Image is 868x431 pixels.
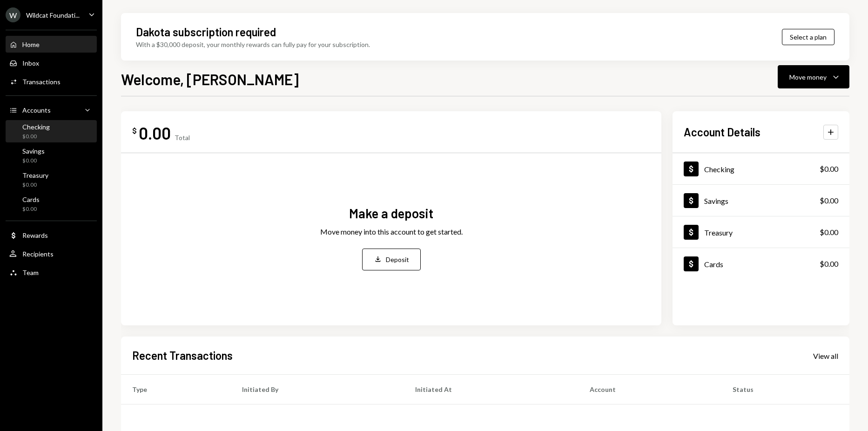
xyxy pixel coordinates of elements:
div: Dakota subscription required [136,24,276,40]
div: Checking [22,123,50,131]
div: W [6,7,20,22]
a: Checking$0.00 [673,153,849,184]
th: Account [579,375,721,404]
div: Treasury [704,228,733,237]
a: View all [813,350,838,361]
div: $0.00 [820,227,838,238]
a: Home [6,36,97,53]
div: Rewards [22,231,48,239]
th: Type [121,375,231,404]
div: $0.00 [820,258,838,269]
div: Recipients [22,250,54,258]
h1: Welcome, [PERSON_NAME] [121,70,299,88]
a: Savings$0.00 [673,185,849,216]
th: Initiated At [404,375,579,404]
div: $0.00 [820,195,838,206]
button: Deposit [362,249,421,270]
button: Move money [778,65,849,88]
div: Make a deposit [349,204,433,222]
div: Checking [704,165,734,174]
div: Move money [789,72,827,82]
div: $0.00 [22,181,48,189]
h2: Recent Transactions [132,348,233,363]
a: Savings$0.00 [6,144,97,167]
div: With a $30,000 deposit, your monthly rewards can fully pay for your subscription. [136,40,370,49]
div: Treasury [22,171,48,179]
button: Select a plan [782,29,834,45]
div: Inbox [22,59,39,67]
div: Move money into this account to get started. [320,226,463,237]
div: $0.00 [22,157,45,165]
th: Initiated By [231,375,404,404]
a: Inbox [6,54,97,71]
a: Treasury$0.00 [673,216,849,248]
div: Accounts [22,106,51,114]
div: 0.00 [139,122,171,143]
a: Cards$0.00 [6,193,97,215]
div: Home [22,40,40,48]
div: View all [813,351,838,361]
a: Accounts [6,101,97,118]
div: Transactions [22,78,61,86]
div: Savings [22,147,45,155]
a: Team [6,264,97,281]
div: Deposit [386,255,409,264]
div: $0.00 [22,205,40,213]
div: Savings [704,196,728,205]
div: $0.00 [820,163,838,175]
a: Cards$0.00 [673,248,849,279]
div: Cards [704,260,723,269]
div: $ [132,126,137,135]
a: Rewards [6,227,97,243]
a: Recipients [6,245,97,262]
a: Checking$0.00 [6,120,97,142]
div: Team [22,269,39,276]
a: Transactions [6,73,97,90]
th: Status [721,375,849,404]
div: Wildcat Foundati... [26,11,80,19]
div: $0.00 [22,133,50,141]
div: Cards [22,195,40,203]
div: Total [175,134,190,141]
a: Treasury$0.00 [6,168,97,191]
h2: Account Details [684,124,760,140]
